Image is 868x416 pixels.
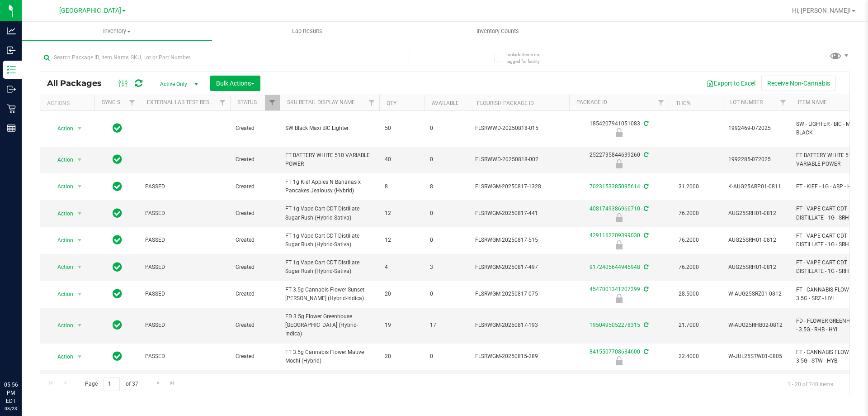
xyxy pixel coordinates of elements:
span: Action [49,288,74,301]
span: Action [49,207,74,220]
span: Page of 37 [77,377,146,391]
span: Sync from Compliance System [642,206,648,212]
span: W-JUL25STW01-0805 [728,352,785,361]
span: 76.2000 [674,207,703,220]
a: 4547001341207299 [590,286,640,292]
a: Go to the last page [166,377,179,389]
span: Action [49,180,74,193]
span: Lab Results [280,27,335,35]
a: Go to the next page [151,377,165,389]
span: Bulk Actions [216,80,255,87]
button: Export to Excel [701,76,761,91]
a: 1950495052278315 [590,322,640,328]
a: 9172405644945948 [590,264,640,270]
div: Newly Received [568,159,670,168]
span: select [74,319,85,332]
span: PASSED [145,352,225,361]
span: Action [49,350,74,363]
span: FD - FLOWER GREENHOUSE - 3.5G - RHB - HYI [796,317,864,334]
span: 76.2000 [674,261,703,274]
span: FT - KIEF - 1G - ABP - HYB [796,182,864,191]
span: Sync from Compliance System [642,264,648,270]
input: Search Package ID, Item Name, SKU, Lot or Part Number... [40,51,409,64]
span: Action [49,261,74,273]
span: 0 [430,209,464,218]
inline-svg: Inventory [7,65,16,74]
span: AUG25SRH01-0812 [728,209,785,218]
span: Created [236,263,274,272]
span: SW - LIGHTER - BIC - MAXI - BLACK [796,120,864,137]
span: FT 1g Kief Apples N Bananas x Pancakes Jealousy (Hybrid) [285,178,374,195]
inline-svg: Reports [7,124,16,133]
p: 05:56 PM EDT [4,381,18,405]
span: 12 [385,209,419,218]
a: Inventory Counts [402,22,593,41]
span: FT - CANNABIS FLOWER - 3.5G - SRZ - HYI [796,286,864,303]
span: FLSRWGM-20250817-515 [475,236,564,244]
span: Action [49,122,74,135]
a: Inventory [22,22,212,41]
div: 2522735844639260 [568,151,670,168]
a: Filter [125,95,140,110]
a: THC% [676,100,691,106]
span: select [74,288,85,301]
span: PASSED [145,236,225,244]
span: Hi, [PERSON_NAME]! [792,7,851,14]
inline-svg: Inbound [7,46,16,55]
span: Inventory [22,27,212,35]
a: Lab Results [212,22,402,41]
span: FT 3.5g Cannabis Flower Sunset [PERSON_NAME] (Hybrid-Indica) [285,286,374,303]
span: 50 [385,124,419,133]
div: Newly Received [568,213,670,222]
span: FT 3.5g Cannabis Flower Mauve Mochi (Hybrid) [285,348,374,365]
a: Sku Retail Display Name [287,99,355,105]
span: PASSED [145,209,225,218]
span: K-AUG25ABP01-0811 [728,182,785,191]
a: Flourish Package ID [477,100,534,106]
a: Lot Number [730,99,763,105]
a: 4291162209399030 [590,232,640,239]
a: 4081749386966710 [590,206,640,212]
span: 0 [430,236,464,244]
span: PASSED [145,263,225,272]
span: 31.2000 [674,180,703,193]
span: Inventory Counts [464,27,531,35]
span: 19 [385,321,419,330]
span: In Sync [113,350,122,363]
span: FLSRWGM-20250817-193 [475,321,564,330]
span: FT BATTERY WHITE 510 VARIABLE POWER [285,151,374,168]
span: PASSED [145,290,225,298]
span: select [74,153,85,166]
span: select [74,261,85,273]
span: Created [236,124,274,133]
span: Created [236,236,274,244]
span: 20 [385,352,419,361]
span: FT 1g Vape Cart CDT Distillate Sugar Rush (Hybrid-Sativa) [285,205,374,222]
span: SW Black Maxi BIC Lighter [285,124,374,133]
span: Sync from Compliance System [642,349,648,355]
span: select [74,234,85,247]
a: Status [237,99,257,105]
span: 1992469-072025 [728,124,785,133]
span: 17 [430,321,464,330]
div: Launch Hold [568,294,670,303]
span: Sync from Compliance System [642,232,648,239]
span: FLSRWGM-20250815-289 [475,352,564,361]
span: AUG25SRH01-0812 [728,236,785,244]
span: 8 [385,182,419,191]
span: FT BATTERY WHITE 510 VARIABLE POWER [796,151,864,168]
a: Filter [265,95,280,110]
a: Filter [654,95,669,110]
span: Created [236,182,274,191]
span: FLSRWWD-20250818-015 [475,124,564,133]
span: 0 [430,155,464,164]
div: Newly Received [568,240,670,249]
span: Action [49,153,74,166]
a: External Lab Test Result [147,99,218,105]
a: Qty [387,100,396,106]
span: FLSRWGM-20250817-1328 [475,182,564,191]
span: select [74,122,85,135]
span: 22.4000 [674,350,703,363]
div: 1854207941051083 [568,120,670,137]
span: Include items not tagged for facility [506,51,552,65]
